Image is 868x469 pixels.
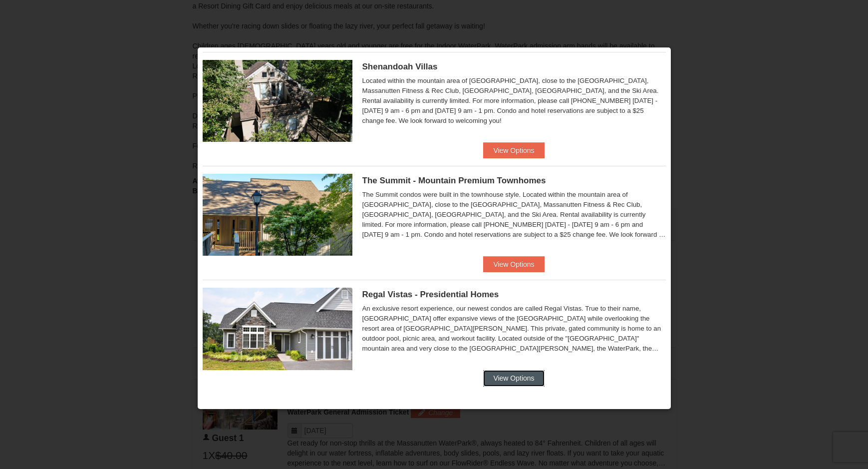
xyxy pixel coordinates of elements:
[203,174,352,256] img: 19219034-1-0eee7e00.jpg
[483,370,544,386] button: View Options
[362,190,666,240] div: The Summit condos were built in the townhouse style. Located within the mountain area of [GEOGRAP...
[203,60,352,142] img: 19219019-2-e70bf45f.jpg
[362,62,438,71] span: Shenandoah Villas
[362,304,666,354] div: An exclusive resort experience, our newest condos are called Regal Vistas. True to their name, [G...
[362,176,546,185] span: The Summit - Mountain Premium Townhomes
[362,76,666,126] div: Located within the mountain area of [GEOGRAPHIC_DATA], close to the [GEOGRAPHIC_DATA], Massanutte...
[362,290,499,299] span: Regal Vistas - Presidential Homes
[203,288,352,370] img: 19218991-1-902409a9.jpg
[483,142,544,158] button: View Options
[483,256,544,272] button: View Options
